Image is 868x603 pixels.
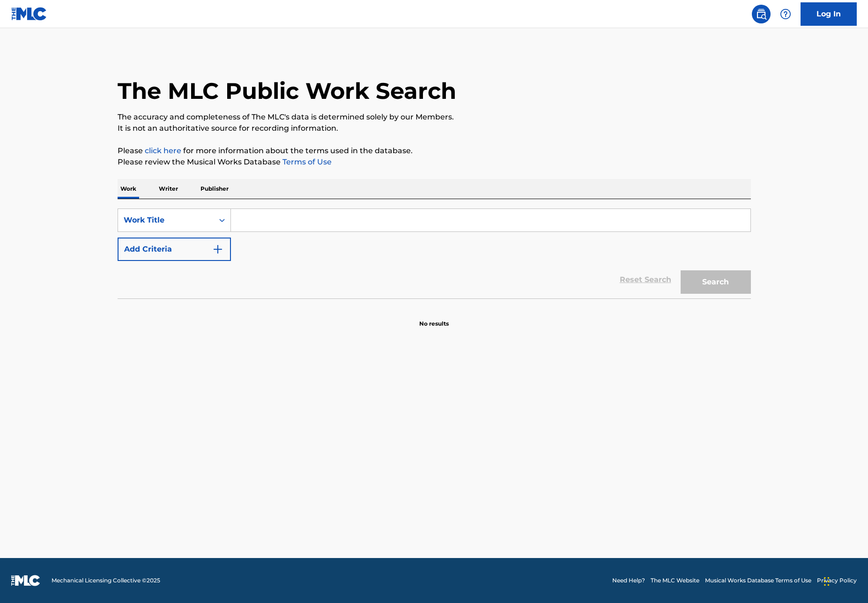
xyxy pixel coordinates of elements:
[824,567,830,596] div: Drag
[118,77,456,105] h1: The MLC Public Work Search
[156,179,181,199] p: Writer
[281,157,332,166] a: Terms of Use
[801,2,857,26] a: Log In
[821,558,868,603] iframe: Chat Widget
[52,576,160,585] span: Mechanical Licensing Collective © 2025
[780,8,791,20] img: help
[118,112,751,123] p: The accuracy and completeness of The MLC's data is determined solely by our Members.
[705,576,811,585] a: Musical Works Database Terms of Use
[419,308,449,328] p: No results
[817,576,857,585] a: Privacy Policy
[752,5,771,23] a: Public Search
[612,576,645,585] a: Need Help?
[11,575,40,586] img: logo
[118,179,139,199] p: Work
[118,145,751,156] p: Please for more information about the terms used in the database.
[118,123,751,134] p: It is not an authoritative source for recording information.
[756,8,767,20] img: search
[118,208,751,298] form: Search Form
[651,576,699,585] a: The MLC Website
[145,146,181,155] a: click here
[124,215,208,226] div: Work Title
[11,7,47,21] img: MLC Logo
[212,244,223,255] img: 9d2ae6d4665cec9f34b9.svg
[118,238,231,261] button: Add Criteria
[198,179,231,199] p: Publisher
[118,156,751,168] p: Please review the Musical Works Database
[776,5,795,23] div: Help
